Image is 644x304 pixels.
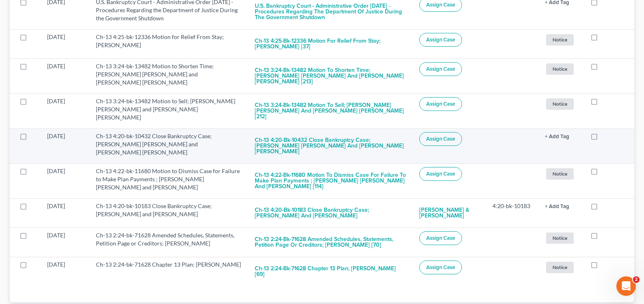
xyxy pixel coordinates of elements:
[546,232,574,243] span: Notice
[41,59,89,93] td: [DATE]
[545,62,577,76] a: Notice
[546,168,574,179] span: Notice
[545,167,577,180] a: Notice
[41,128,89,163] td: [DATE]
[426,66,455,72] span: Assign Case
[41,257,89,286] td: [DATE]
[616,276,636,296] iframe: Intercom live chat
[426,136,455,142] span: Assign Case
[255,231,406,253] button: Ch-13 2:24-bk-71628 Amended Schedules, Statements, Petition Page or Creditors; [PERSON_NAME] [70]
[419,132,462,146] button: Assign Case
[546,63,574,74] span: Notice
[546,98,574,109] span: Notice
[89,228,248,257] td: Ch-13 2:24-bk-71628 Amended Schedules, Statements, Petition Page or Creditors; [PERSON_NAME]
[546,262,574,273] span: Notice
[419,33,462,47] button: Assign Case
[89,93,248,128] td: Ch-13 3:24-bk-13482 Motion to Sell; [PERSON_NAME] [PERSON_NAME] and [PERSON_NAME] [PERSON_NAME]
[89,128,248,163] td: Ch-13 4:20-bk-10432 Close Bankruptcy Case; [PERSON_NAME] [PERSON_NAME] and [PERSON_NAME] [PERSON_...
[419,62,462,76] button: Assign Case
[255,132,406,160] button: Ch-13 4:20-bk-10432 Close Bankruptcy Case; [PERSON_NAME] [PERSON_NAME] and [PERSON_NAME] [PERSON_...
[426,264,455,271] span: Assign Case
[419,202,479,224] a: [PERSON_NAME] & [PERSON_NAME]
[426,37,455,43] span: Assign Case
[41,163,89,198] td: [DATE]
[426,235,455,241] span: Assign Case
[545,231,577,245] a: Notice
[41,198,89,228] td: [DATE]
[89,29,248,59] td: Ch-13 4:25-bk-12336 Motion for Relief From Stay; [PERSON_NAME]
[89,163,248,198] td: Ch-13 4:22-bk-11680 Motion to Dismiss Case for Failure to Make Plan Payments ; [PERSON_NAME] [PER...
[426,2,455,8] span: Assign Case
[255,202,406,224] button: Ch-13 4:20-bk-10183 Close Bankruptcy Case; [PERSON_NAME] and [PERSON_NAME]
[41,29,89,59] td: [DATE]
[419,231,462,245] button: Assign Case
[426,101,455,107] span: Assign Case
[255,62,406,90] button: Ch-13 3:24-bk-13482 Motion to Shorten Time; [PERSON_NAME] [PERSON_NAME] and [PERSON_NAME] [PERSON...
[545,202,577,210] a: + Add Tag
[545,132,577,140] a: + Add Tag
[41,228,89,257] td: [DATE]
[419,167,462,181] button: Assign Case
[546,34,574,45] span: Notice
[545,33,577,46] a: Notice
[419,261,462,274] button: Assign Case
[545,134,569,139] button: + Add Tag
[545,261,577,274] a: Notice
[426,171,455,177] span: Assign Case
[255,97,406,125] button: Ch-13 3:24-bk-13482 Motion to Sell; [PERSON_NAME] [PERSON_NAME] and [PERSON_NAME] [PERSON_NAME] [...
[419,97,462,111] button: Assign Case
[486,198,538,228] td: 4:20-bk-10183
[89,59,248,93] td: Ch-13 3:24-bk-13482 Motion to Shorten Time; [PERSON_NAME] [PERSON_NAME] and [PERSON_NAME] [PERSON...
[89,257,248,286] td: Ch-13 2:24-bk-71628 Chapter 13 Plan; [PERSON_NAME]
[633,276,640,283] span: 2
[545,97,577,111] a: Notice
[89,198,248,228] td: Ch-13 4:20-bk-10183 Close Bankruptcy Case; [PERSON_NAME] and [PERSON_NAME]
[255,261,406,282] button: Ch-13 2:24-bk-71628 Chapter 13 Plan; [PERSON_NAME] [69]
[255,167,406,195] button: Ch-13 4:22-bk-11680 Motion to Dismiss Case for Failure to Make Plan Payments ; [PERSON_NAME] [PER...
[41,93,89,128] td: [DATE]
[545,204,569,209] button: + Add Tag
[255,33,406,55] button: Ch-13 4:25-bk-12336 Motion for Relief From Stay; [PERSON_NAME] [37]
